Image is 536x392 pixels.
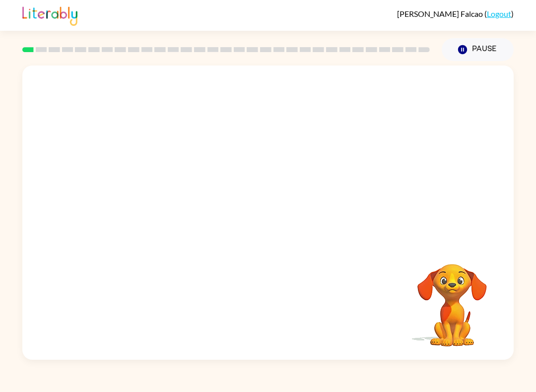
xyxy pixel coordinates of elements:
[397,9,484,18] span: [PERSON_NAME] Falcao
[487,9,511,18] a: Logout
[397,9,514,18] div: ( )
[442,38,514,61] button: Pause
[402,249,502,348] video: Your browser must support playing .mp4 files to use Literably. Please try using another browser.
[22,4,77,26] img: Literably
